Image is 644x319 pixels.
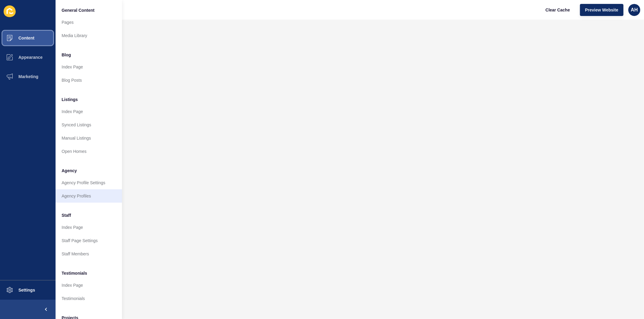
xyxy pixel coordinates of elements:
[56,118,122,131] a: Synced Listings
[62,52,71,58] span: Blog
[631,7,638,13] span: AH
[62,168,77,174] span: Agency
[56,145,122,158] a: Open Homes
[56,16,122,29] a: Pages
[56,60,122,74] a: Index Page
[56,221,122,234] a: Index Page
[56,279,122,292] a: Index Page
[62,212,71,218] span: Staff
[62,96,78,103] span: Listings
[56,247,122,261] a: Staff Members
[580,4,623,16] button: Preview Website
[56,74,122,87] a: Blog Posts
[56,105,122,118] a: Index Page
[56,29,122,42] a: Media Library
[56,292,122,305] a: Testimonials
[62,270,87,276] span: Testimonials
[56,234,122,247] a: Staff Page Settings
[62,7,95,13] span: General Content
[540,4,575,16] button: Clear Cache
[585,7,618,13] span: Preview Website
[546,7,570,13] span: Clear Cache
[56,131,122,145] a: Manual Listings
[56,189,122,203] a: Agency Profiles
[56,176,122,189] a: Agency Profile Settings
